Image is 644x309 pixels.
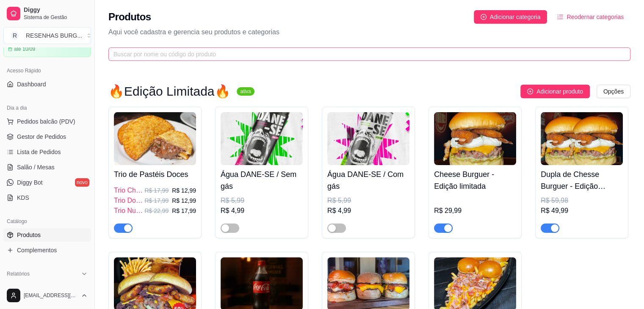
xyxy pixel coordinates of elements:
sup: ativa [237,87,254,96]
p: Aqui você cadastra e gerencia seu produtos e categorias [108,27,630,37]
div: R$ 4,99 [327,206,409,216]
h4: Água DANE-SE / Sem gás [221,168,303,192]
img: product-image [541,112,623,165]
a: Produtos [3,228,91,242]
h4: Cheese Burguer - Edição limitada [434,168,516,192]
span: Salão / Mesas [17,163,55,171]
div: R$ 29,99 [434,206,516,216]
input: Buscar por nome ou código do produto [113,50,619,59]
span: Trio Nutella [114,206,143,216]
div: RESENHAS BURG ... [26,31,82,40]
span: plus-circle [527,88,533,94]
img: product-image [221,112,303,165]
span: Reodernar categorias [567,12,624,22]
span: [EMAIL_ADDRESS][DOMAIN_NAME] [24,292,77,299]
a: Relatórios de vendas [3,281,91,294]
span: Diggy Bot [17,178,43,187]
button: Adicionar produto [520,85,590,98]
p: R$ 17,99 [144,186,169,195]
span: Trio Chocolate [114,185,143,196]
div: Catálogo [3,215,91,228]
p: R$ 17,99 [172,207,196,215]
button: Pedidos balcão (PDV) [3,115,91,128]
a: Lista de Pedidos [3,145,91,159]
span: Complementos [17,246,57,254]
p: R$ 22,99 [144,207,169,215]
span: Trio Doce de Leite [114,196,143,206]
a: Complementos [3,243,91,257]
span: Diggy [24,6,88,14]
img: product-image [114,112,196,165]
div: Dia a dia [3,101,91,115]
button: Adicionar categoria [474,10,547,24]
article: até 10/09 [14,46,35,52]
a: Gestor de Pedidos [3,130,91,143]
p: R$ 12,99 [172,196,196,205]
a: DiggySistema de Gestão [3,3,91,24]
h2: Produtos [108,10,151,24]
span: Opções [603,87,624,96]
div: R$ 49,99 [541,206,623,216]
span: Dashboard [17,80,46,88]
a: Salão / Mesas [3,160,91,174]
button: Select a team [3,27,91,44]
div: R$ 59,98 [541,196,623,206]
a: KDS [3,191,91,204]
span: Pedidos balcão (PDV) [17,117,75,126]
span: plus-circle [481,14,486,20]
div: R$ 4,99 [221,206,303,216]
a: Dashboard [3,77,91,91]
span: ordered-list [557,14,563,20]
img: product-image [327,112,409,165]
button: Reodernar categorias [550,10,630,24]
h3: 🔥Edição Limitada🔥 [108,86,230,97]
span: Adicionar categoria [490,12,541,22]
span: Gestor de Pedidos [17,132,66,141]
img: product-image [434,112,516,165]
a: Diggy Botnovo [3,176,91,189]
div: R$ 5,99 [327,196,409,206]
button: Opções [597,85,630,98]
p: R$ 17,99 [144,196,169,205]
span: Adicionar produto [536,87,583,96]
span: Relatórios [7,270,30,277]
span: Sistema de Gestão [24,14,88,21]
h4: Dupla de Chesse Burguer - Edição Limitada [541,168,623,192]
div: R$ 5,99 [221,196,303,206]
div: Acesso Rápido [3,64,91,77]
h4: Trio de Pastéis Doces [114,168,196,180]
span: KDS [17,193,29,202]
button: [EMAIL_ADDRESS][DOMAIN_NAME] [3,285,91,306]
span: Produtos [17,231,41,239]
h4: Água DANE-SE / Com gás [327,168,409,192]
span: Lista de Pedidos [17,148,61,156]
span: R [11,31,19,40]
p: R$ 12,99 [172,186,196,195]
